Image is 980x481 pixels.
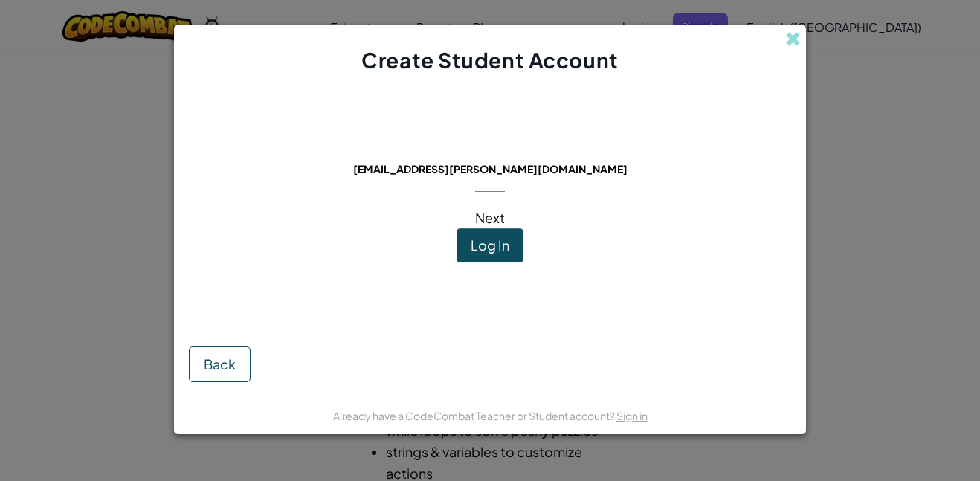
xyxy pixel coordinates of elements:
[361,47,618,73] span: Create Student Account
[333,409,616,422] span: Already have a CodeCombat Teacher or Student account?
[475,209,505,226] span: Next
[457,228,523,262] button: Log In
[204,355,236,372] span: Back
[471,236,509,254] span: Log In
[353,162,628,175] span: [EMAIL_ADDRESS][PERSON_NAME][DOMAIN_NAME]
[616,409,648,422] a: Sign in
[385,141,596,158] span: This email is already in use:
[189,346,251,382] button: Back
